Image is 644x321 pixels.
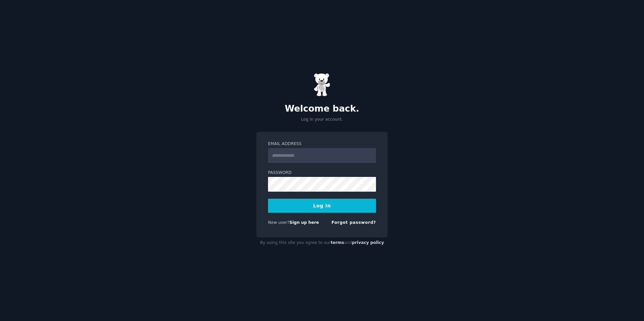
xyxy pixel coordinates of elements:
img: Gummy Bear [314,73,330,97]
a: Forgot password? [331,220,376,225]
p: Log in your account. [256,117,388,123]
h2: Welcome back. [256,104,388,114]
a: Sign up here [289,220,319,225]
button: Log In [268,199,376,213]
span: New user? [268,220,289,225]
a: privacy policy [352,240,384,245]
label: Email Address [268,141,376,147]
label: Password [268,170,376,176]
a: terms [331,240,344,245]
div: By using this site you agree to our and [256,238,388,248]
